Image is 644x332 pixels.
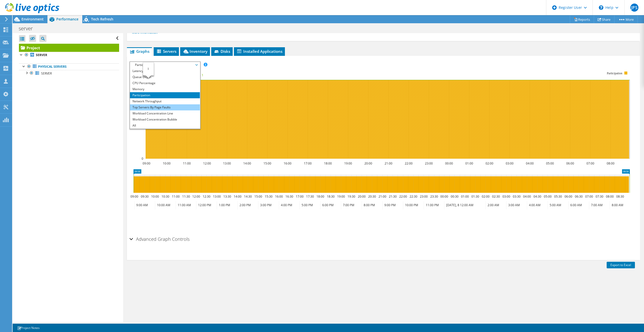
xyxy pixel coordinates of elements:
[471,194,479,199] text: 01:30
[172,194,179,199] text: 11:00
[595,194,603,199] text: 07:30
[130,116,200,123] li: Workload Concentration Bubble
[306,194,314,199] text: 17:30
[142,161,150,165] text: 09:00
[263,161,271,165] text: 15:00
[425,161,433,165] text: 23:00
[607,262,635,268] a: Export to Excel
[223,161,231,165] text: 13:00
[130,80,200,86] li: CPU Percentage
[130,86,200,92] li: Memory
[337,194,345,199] text: 19:00
[566,161,574,165] text: 06:00
[275,194,283,199] text: 16:00
[91,17,113,21] span: Tech Refresh
[254,194,262,199] text: 15:00
[606,194,613,199] text: 08:00
[203,161,211,165] text: 12:00
[445,161,453,165] text: 00:00
[544,194,551,199] text: 05:00
[594,15,614,23] a: Share
[324,161,332,165] text: 18:00
[440,194,448,199] text: 00:00
[130,98,200,104] li: Network Throughput
[384,161,392,165] text: 21:00
[132,30,162,35] a: More Information
[316,194,324,199] text: 18:00
[19,52,119,58] a: SERVER
[586,161,594,165] text: 07:00
[142,156,143,161] text: 0
[21,17,44,21] span: Environment
[378,194,386,199] text: 21:00
[129,49,149,54] span: Graphs
[485,161,493,165] text: 02:00
[132,62,197,68] span: Participation
[214,49,230,54] span: Disks
[202,194,210,199] text: 12:30
[570,15,594,23] a: Reports
[358,194,365,199] text: 20:00
[183,49,207,54] span: Inventory
[420,194,427,199] text: 23:00
[526,161,533,165] text: 04:00
[129,234,190,244] h2: Advanced Graph Controls
[56,17,78,21] span: Performance
[223,194,231,199] text: 13:30
[16,26,41,31] h1: server
[19,44,119,52] a: Project
[130,194,138,199] text: 09:00
[192,194,200,199] text: 12:00
[399,194,407,199] text: 22:00
[585,194,593,199] text: 07:00
[430,194,438,199] text: 23:30
[481,194,489,199] text: 02:00
[364,161,372,165] text: 20:00
[233,194,241,199] text: 14:00
[304,161,311,165] text: 17:00
[182,194,190,199] text: 11:30
[36,53,47,57] b: SERVER
[151,194,159,199] text: 10:00
[409,194,417,199] text: 22:30
[296,194,303,199] text: 17:00
[607,72,622,75] text: Participation
[161,194,169,199] text: 10:30
[41,71,52,76] span: SERVER
[614,15,638,23] a: More
[130,110,200,116] li: Workload Concentration Line
[156,49,176,54] span: Servers
[505,161,513,165] text: 03:00
[554,194,562,199] text: 05:30
[523,194,531,199] text: 04:00
[327,194,334,199] text: 18:30
[606,161,614,165] text: 08:00
[130,74,200,80] li: Queue Depth
[244,194,252,199] text: 14:30
[19,70,119,77] a: SERVER
[141,194,148,199] text: 09:30
[546,161,554,165] text: 05:00
[389,194,396,199] text: 21:30
[236,49,282,54] span: Installed Applications
[213,194,221,199] text: 13:00
[163,161,170,165] text: 10:00
[19,63,119,70] a: Physical Servers
[492,194,500,199] text: 02:30
[264,194,272,199] text: 15:30
[130,104,200,110] li: Top Servers By Page Faults
[465,161,473,165] text: 01:00
[564,194,572,199] text: 06:00
[502,194,510,199] text: 03:00
[599,5,603,10] svg: \n
[283,161,291,165] text: 16:00
[575,194,582,199] text: 06:30
[461,194,469,199] text: 01:00
[450,194,458,199] text: 00:30
[285,194,293,199] text: 16:30
[130,92,200,98] li: Participation
[513,194,520,199] text: 03:30
[533,194,541,199] text: 04:30
[344,161,352,165] text: 19:00
[130,123,200,129] li: All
